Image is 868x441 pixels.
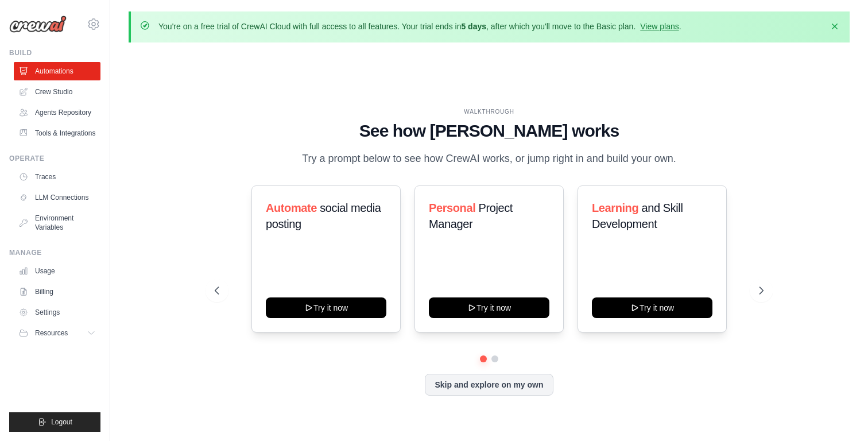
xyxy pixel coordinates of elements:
[266,297,386,318] button: Try it now
[592,202,638,214] span: Learning
[429,202,475,214] span: Personal
[9,154,100,163] div: Operate
[9,248,100,257] div: Manage
[9,412,100,432] button: Logout
[14,324,100,342] button: Resources
[296,150,682,167] p: Try a prompt below to see how CrewAI works, or jump right in and build your own.
[215,121,764,141] h1: See how [PERSON_NAME] works
[266,202,381,230] span: social media posting
[14,83,100,101] a: Crew Studio
[14,209,100,237] a: Environment Variables
[35,328,68,338] span: Resources
[425,374,553,396] button: Skip and explore on my own
[592,297,712,318] button: Try it now
[158,21,681,32] p: You're on a free trial of CrewAI Cloud with full access to all features. Your trial ends in , aft...
[14,62,100,80] a: Automations
[9,16,67,33] img: Logo
[14,103,100,122] a: Agents Repository
[51,417,72,427] span: Logout
[14,168,100,186] a: Traces
[14,124,100,142] a: Tools & Integrations
[14,283,100,301] a: Billing
[429,202,513,230] span: Project Manager
[640,22,679,31] a: View plans
[266,202,317,214] span: Automate
[14,262,100,280] a: Usage
[215,107,764,116] div: WALKTHROUGH
[14,303,100,322] a: Settings
[461,22,486,31] strong: 5 days
[429,297,549,318] button: Try it now
[9,48,100,57] div: Build
[14,188,100,207] a: LLM Connections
